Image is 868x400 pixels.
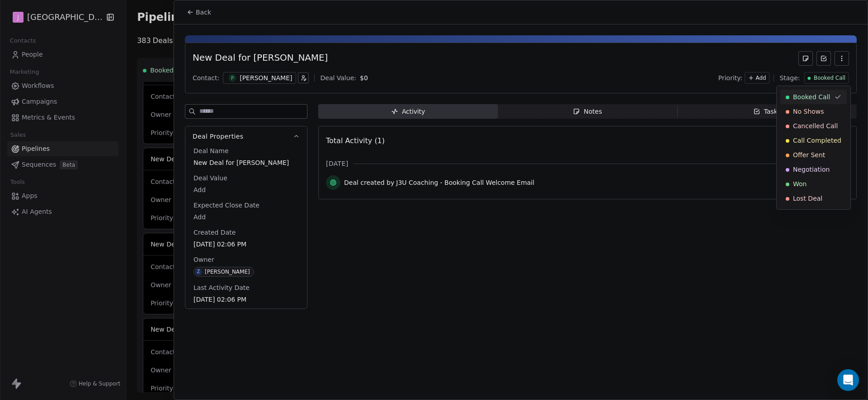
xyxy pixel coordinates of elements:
[793,194,822,203] span: Lost Deal
[793,165,830,174] span: Negotiation
[793,92,830,101] span: Booked Call
[793,136,841,145] span: Call Completed
[793,121,838,130] span: Cancelled Call
[793,107,824,116] span: No Shows
[793,179,807,188] span: Won
[793,150,825,159] span: Offer Sent
[780,90,847,206] div: Suggestions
